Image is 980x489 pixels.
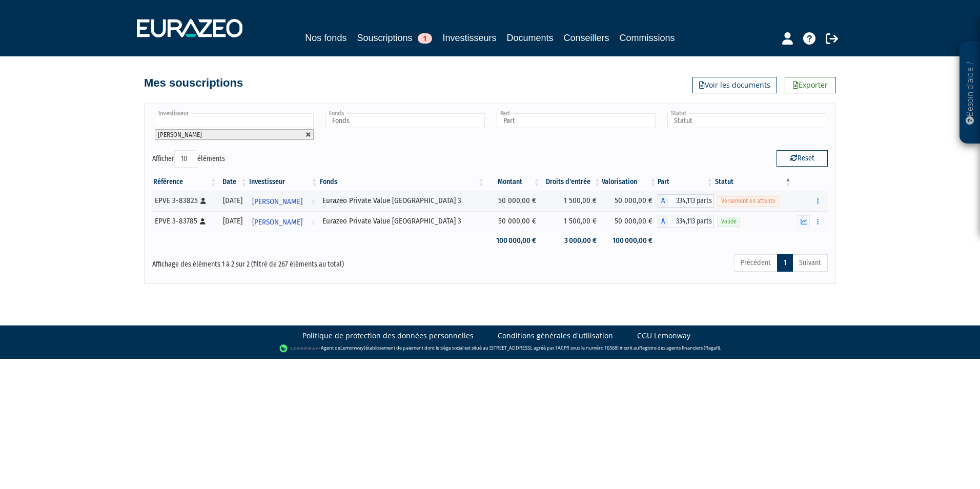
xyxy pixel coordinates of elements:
[485,191,541,211] td: 50 000,00 €
[777,150,828,167] button: Reset
[248,191,319,211] a: [PERSON_NAME]
[152,173,218,191] th: Référence : activer pour trier la colonne par ordre croissant
[252,213,302,232] span: [PERSON_NAME]
[718,196,779,206] span: Versement en attente
[200,218,206,225] i: [Français] Personne physique
[311,192,315,211] i: Voir l'investisseur
[319,173,485,191] th: Fonds: activer pour trier la colonne par ordre croissant
[174,150,197,168] select: Afficheréléments
[541,232,602,250] td: 3 000,00 €
[152,253,425,270] div: Affichage des éléments 1 à 2 sur 2 (filtré de 267 éléments au total)
[507,31,554,45] a: Documents
[498,331,613,341] a: Conditions générales d'utilisation
[602,191,657,211] td: 50 000,00 €
[200,198,206,204] i: [Français] Personne physique
[658,194,714,208] div: A - Eurazeo Private Value Europe 3
[248,173,319,191] th: Investisseur: activer pour trier la colonne par ordre croissant
[152,150,225,168] label: Afficher éléments
[639,344,720,351] a: Registre des agents financiers (Regafi)
[155,216,214,227] div: EPVE 3-83785
[658,215,714,228] div: A - Eurazeo Private Value Europe 3
[418,33,432,44] span: 1
[658,173,714,191] th: Part: activer pour trier la colonne par ordre croissant
[658,215,668,228] span: A
[252,192,302,211] span: [PERSON_NAME]
[485,211,541,232] td: 50 000,00 €
[668,194,714,208] span: 334,113 parts
[785,77,836,93] a: Exporter
[221,216,244,227] div: [DATE]
[692,77,777,93] a: Voir les documents
[718,217,740,227] span: Valide
[221,195,244,206] div: [DATE]
[305,31,346,45] a: Nos fonds
[340,344,364,351] a: Lemonway
[602,211,657,232] td: 50 000,00 €
[137,19,242,37] img: 1732889491-logotype_eurazeo_blanc_rvb.png
[144,77,243,89] h4: Mes souscriptions
[158,131,202,138] span: [PERSON_NAME]
[442,31,496,45] a: Investisseurs
[155,195,214,206] div: EPVE 3-83825
[485,232,541,250] td: 100 000,00 €
[322,216,482,227] div: Eurazeo Private Value [GEOGRAPHIC_DATA] 3
[602,173,657,191] th: Valorisation: activer pour trier la colonne par ordre croissant
[714,173,792,191] th: Statut : activer pour trier la colonne par ordre d&eacute;croissant
[668,215,714,228] span: 334,113 parts
[541,191,602,211] td: 1 500,00 €
[311,213,315,232] i: Voir l'investisseur
[218,173,248,191] th: Date: activer pour trier la colonne par ordre croissant
[964,47,976,139] p: Besoin d'aide ?
[658,194,668,208] span: A
[777,254,793,272] a: 1
[248,211,319,232] a: [PERSON_NAME]
[602,232,657,250] td: 100 000,00 €
[637,331,690,341] a: CGU Lemonway
[541,211,602,232] td: 1 500,00 €
[541,173,602,191] th: Droits d'entrée: activer pour trier la colonne par ordre croissant
[564,31,609,45] a: Conseillers
[485,173,541,191] th: Montant: activer pour trier la colonne par ordre croissant
[357,31,432,47] a: Souscriptions1
[620,31,675,45] a: Commissions
[279,343,319,354] img: logo-lemonway.png
[302,331,474,341] a: Politique de protection des données personnelles
[322,195,482,206] div: Eurazeo Private Value [GEOGRAPHIC_DATA] 3
[10,343,970,354] div: - Agent de (établissement de paiement dont le siège social est situé au [STREET_ADDRESS], agréé p...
